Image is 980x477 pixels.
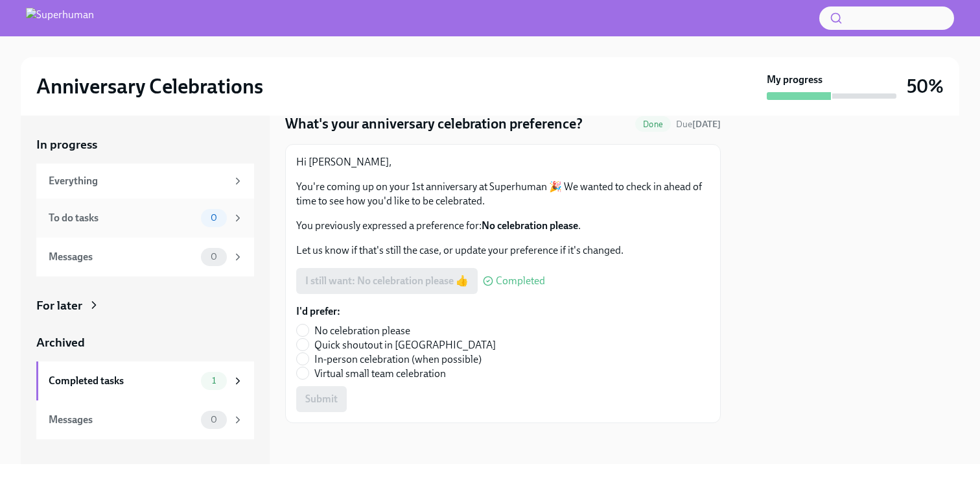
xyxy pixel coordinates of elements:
span: Quick shoutout in [GEOGRAPHIC_DATA] [314,338,496,352]
strong: My progress [767,73,822,87]
span: August 25th, 2025 09:00 [676,118,721,130]
span: 1 [204,376,224,385]
a: Archived [36,334,254,351]
div: To do tasks [49,211,196,225]
span: Virtual small team celebration [314,367,446,381]
p: Hi [PERSON_NAME], [296,155,710,169]
img: Superhuman [26,8,94,29]
span: Due [676,119,721,130]
span: 0 [203,252,225,262]
a: For later [36,297,254,314]
a: Messages0 [36,400,254,439]
a: To do tasks0 [36,199,254,238]
strong: No celebration please [482,219,578,232]
h4: What's your anniversary celebration preference? [285,114,583,134]
div: For later [36,297,82,314]
span: Done [635,119,671,129]
h2: Anniversary Celebrations [36,73,263,99]
span: No celebration please [314,324,410,338]
p: Let us know if that's still the case, or update your preference if it's changed. [296,243,710,258]
h3: 50% [907,75,944,98]
a: Completed tasks1 [36,361,254,400]
div: Messages [49,250,196,264]
span: Completed [496,276,545,286]
span: In-person celebration (when possible) [314,352,482,367]
div: Completed tasks [49,374,196,388]
span: 0 [203,415,225,424]
span: 0 [203,213,225,223]
label: I'd prefer: [296,304,506,319]
p: You're coming up on your 1st anniversary at Superhuman 🎉 We wanted to check in ahead of time to s... [296,180,710,208]
div: Messages [49,413,196,427]
a: Everything [36,164,254,199]
a: In progress [36,136,254,153]
div: Everything [49,174,227,188]
a: Messages0 [36,238,254,276]
strong: [DATE] [692,119,721,130]
p: You previously expressed a preference for: . [296,219,710,233]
